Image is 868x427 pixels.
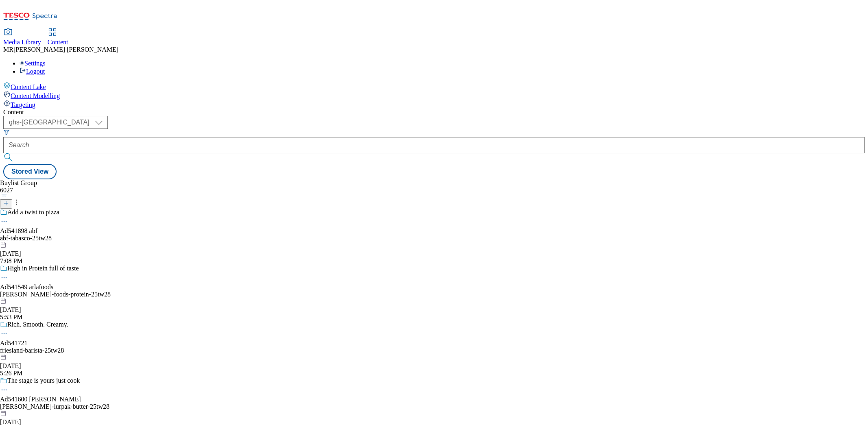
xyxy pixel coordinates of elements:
div: The stage is yours just cook [7,377,80,384]
input: Search [3,137,865,153]
span: Content [48,39,68,46]
div: Rich. Smooth. Creamy. [7,321,68,328]
a: Logout [20,68,45,75]
a: Media Library [3,29,41,46]
div: Content [3,109,865,116]
div: Add a twist to pizza [7,209,59,216]
span: [PERSON_NAME] [PERSON_NAME] [13,46,118,53]
span: Media Library [3,39,41,46]
span: Content Lake [11,83,46,90]
a: Targeting [3,100,865,109]
button: Stored View [3,164,57,179]
a: Content Lake [3,82,865,91]
a: Content [48,29,68,46]
a: Settings [20,60,46,67]
span: Targeting [11,101,35,108]
div: High in Protein full of taste [7,265,79,272]
a: Content Modelling [3,91,865,100]
svg: Search Filters [3,129,10,135]
span: Content Modelling [11,92,60,99]
span: MR [3,46,13,53]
